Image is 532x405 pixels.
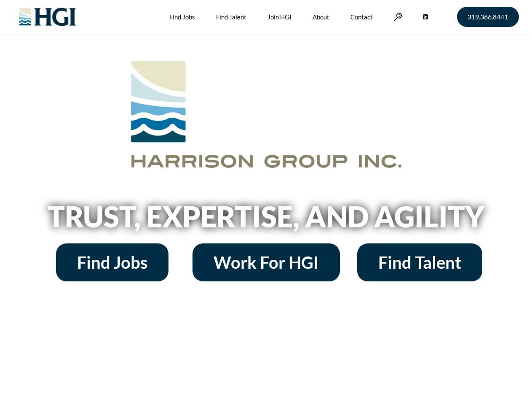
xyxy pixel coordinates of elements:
a: 319.366.8441 [457,7,519,27]
span: Find Talent [378,254,461,271]
h2: Trust, Expertise, and Agility [26,202,506,231]
a: Find Jobs [56,243,168,281]
a: Work For HGI [192,243,340,281]
span: 319.366.8441 [468,13,508,20]
span: Find Jobs [77,254,147,271]
a: Find Talent [357,243,482,281]
a: Search [394,13,402,21]
span: Work For HGI [214,254,319,271]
